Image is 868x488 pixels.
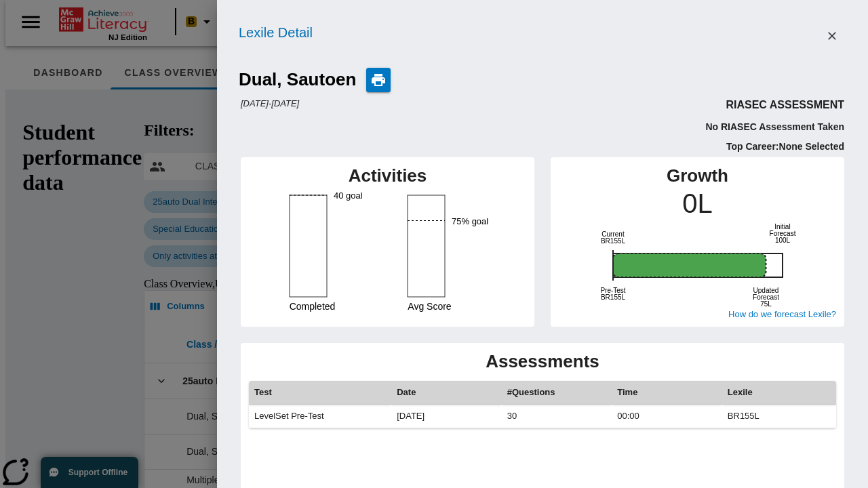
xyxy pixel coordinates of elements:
span: #Questions [507,386,555,399]
button: Print Lexile Detail for Dual, Sautoen [366,68,391,92]
tspan: 75L [760,300,772,307]
tspan: BR155L [600,293,625,300]
p: Avg Score [408,300,486,314]
div: No RIASEC Assessment Taken [705,117,844,134]
h2: Dual, Sautoen [239,68,356,92]
button: How do we forecast Lexile? [728,309,836,319]
span: Date [397,386,416,399]
tspan: Current [601,230,625,237]
tspan: Forecast [753,293,779,300]
h3: Activities [249,165,526,186]
div: RIASEC ASSESSMENT [726,97,844,113]
span: Test [254,386,272,399]
p: 0L [559,187,836,247]
span: Top Career : [726,141,779,152]
p: Completed [290,300,368,314]
p: [DATE] - [DATE] [241,97,299,155]
h3: Assessments [249,351,836,372]
th: LevelSet Pre-Test [249,405,391,429]
h3: Growth [559,165,836,186]
tspan: Updated [753,286,778,293]
span: Lexile [728,386,753,399]
td: 00:00 [612,405,722,429]
td: 30 [502,405,612,429]
tspan: Forecast [769,229,795,237]
td: BR155L [722,405,836,429]
div: None Selected [726,140,844,154]
tspan: 75% goal [452,216,488,226]
tspan: Initial [774,222,790,230]
tspan: 100L [774,236,790,243]
td: [DATE] [391,405,502,429]
span: Time [617,386,637,399]
tspan: 40 goal [334,190,363,201]
tspan: Pre-Test [600,286,625,293]
tspan: BR155L [600,237,625,244]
